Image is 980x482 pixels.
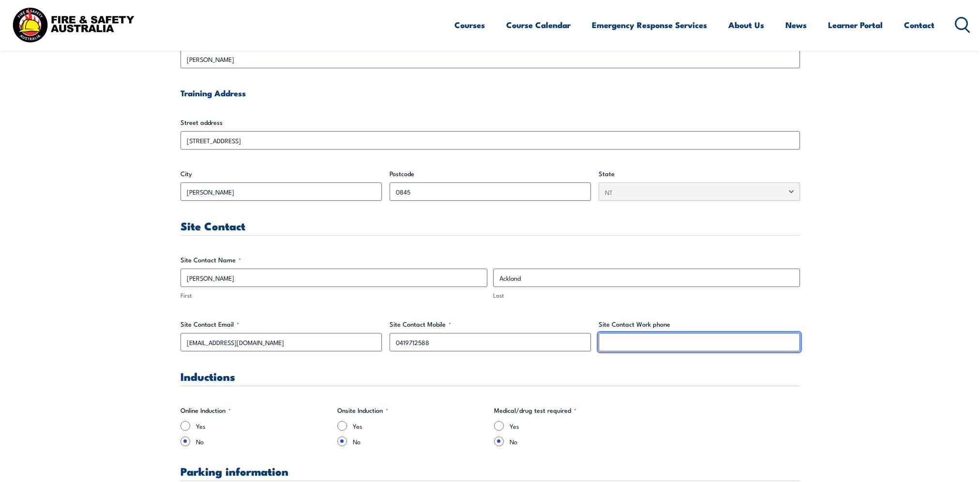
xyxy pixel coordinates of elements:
a: Emergency Response Services [592,12,707,38]
a: Contact [904,12,935,38]
label: No [510,437,643,446]
label: Street address [181,118,800,127]
label: Site Contact Mobile [390,319,591,329]
a: About Us [728,12,764,38]
h3: Parking information [181,466,800,477]
label: Site Contact Email [181,319,382,329]
a: Courses [454,12,485,38]
a: Course Calendar [506,12,571,38]
label: Yes [353,421,486,431]
h3: Site Contact [181,220,800,231]
label: State [599,169,800,179]
legend: Site Contact Name [181,255,241,265]
legend: Medical/drug test required [494,406,576,415]
label: Postcode [390,169,591,179]
label: City [181,169,382,179]
h3: Inductions [181,371,800,382]
a: News [785,12,807,38]
label: First [181,291,487,300]
label: No [353,437,486,446]
label: Yes [196,421,330,431]
label: No [196,437,330,446]
legend: Online Induction [181,406,231,415]
label: Last [493,291,800,300]
h4: Training Address [181,88,800,98]
a: Learner Portal [828,12,883,38]
label: Yes [510,421,643,431]
label: Site Contact Work phone [599,319,800,329]
legend: Onsite Induction [337,406,388,415]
